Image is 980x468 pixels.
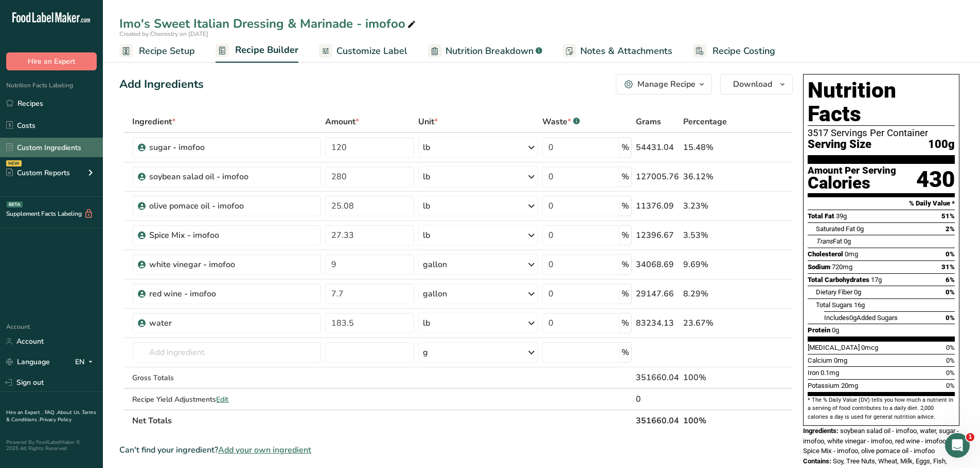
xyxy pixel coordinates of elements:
a: Privacy Policy [40,416,72,423]
span: 31% [941,263,955,271]
div: 3.53% [683,229,744,241]
span: 0% [946,369,955,377]
span: Total Sugars [816,301,852,309]
div: white vinegar - imofoo [149,258,278,271]
div: 430 [916,166,955,193]
div: Can't find your ingredient? [119,444,793,456]
div: 23.67% [683,317,744,329]
div: EN [75,356,97,368]
a: Recipe Costing [693,40,775,63]
span: Cholesterol [808,250,843,258]
div: 83234.13 [636,317,679,329]
div: 36.12% [683,171,744,183]
span: Calcium [808,357,832,364]
th: Net Totals [130,409,633,431]
div: Imo's Sweet Italian Dressing & Marinade - imofoo [119,14,418,33]
span: 0g [857,225,864,233]
span: 39g [836,212,847,220]
div: Manage Recipe [637,78,696,90]
div: Gross Totals [132,372,320,383]
span: 0% [946,382,955,389]
span: 2% [946,225,955,233]
span: 16g [854,301,865,309]
button: Manage Recipe [616,74,712,95]
span: Percentage [683,116,727,128]
span: Notes & Attachments [580,44,672,58]
h1: Nutrition Facts [808,79,955,126]
div: lb [423,171,430,183]
section: % Daily Value * [808,197,955,210]
span: Total Fat [808,212,834,220]
span: Protein [808,326,830,334]
div: water [149,317,278,329]
span: Nutrition Breakdown [446,44,533,58]
div: Powered By FoodLabelMaker © 2025 All Rights Reserved [6,439,97,452]
span: Edit [216,395,228,404]
span: Customize Label [336,44,407,58]
div: 29147.66 [636,288,679,300]
th: 351660.04 [634,409,681,431]
span: Grams [636,116,661,128]
div: Calories [808,176,896,191]
div: Custom Reports [6,167,70,178]
iframe: Intercom live chat [945,433,970,458]
div: 351660.04 [636,371,679,384]
input: Add Ingredient [132,342,320,363]
div: 100% [683,371,744,384]
div: 3517 Servings Per Container [808,128,955,138]
div: lb [423,200,430,212]
a: Terms & Conditions . [6,409,96,423]
a: Customize Label [319,40,407,63]
span: 20mg [841,382,858,389]
a: Nutrition Breakdown [428,40,542,63]
span: Download [733,78,772,90]
span: Includes Added Sugars [824,314,898,322]
span: Saturated Fat [816,225,855,233]
button: Download [720,74,793,95]
span: Potassium [808,382,840,389]
div: 127005.76 [636,171,679,183]
a: Notes & Attachments [563,40,672,63]
span: 51% [941,212,955,220]
button: Hire an Expert [6,52,97,70]
span: Ingredient [132,116,175,128]
span: 720mg [832,263,852,271]
div: 34068.69 [636,258,679,271]
span: 0.1mg [821,369,839,377]
i: Trans [816,237,833,245]
div: Add Ingredients [119,76,204,93]
div: lb [423,141,430,154]
div: 11376.09 [636,200,679,212]
div: gallon [423,288,447,300]
a: Recipe Setup [119,40,195,63]
span: 0% [946,314,955,322]
span: 0mcg [861,344,878,351]
span: Serving Size [808,138,871,151]
span: Recipe Builder [235,43,298,57]
span: Dietary Fiber [816,288,852,296]
span: [MEDICAL_DATA] [808,344,860,351]
span: 17g [871,276,882,284]
div: 0 [636,393,679,405]
div: 8.29% [683,288,744,300]
div: Waste [542,116,580,128]
span: Created by Chemistry on [DATE] [119,30,208,38]
span: Amount [325,116,359,128]
div: lb [423,317,430,329]
span: Add your own ingredient [218,444,311,456]
div: Recipe Yield Adjustments [132,394,320,405]
span: 0% [946,250,955,258]
a: Recipe Builder [216,39,298,63]
div: 15.48% [683,141,744,154]
span: 0% [946,288,955,296]
span: 0g [844,237,851,245]
div: gallon [423,258,447,271]
div: soybean salad oil - imofoo [149,171,278,183]
span: 0% [946,357,955,364]
span: 100g [928,138,955,151]
span: 1 [966,433,974,441]
span: 0g [849,314,857,322]
span: 0g [854,288,861,296]
div: Spice Mix - imofoo [149,229,278,241]
div: 3.23% [683,200,744,212]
